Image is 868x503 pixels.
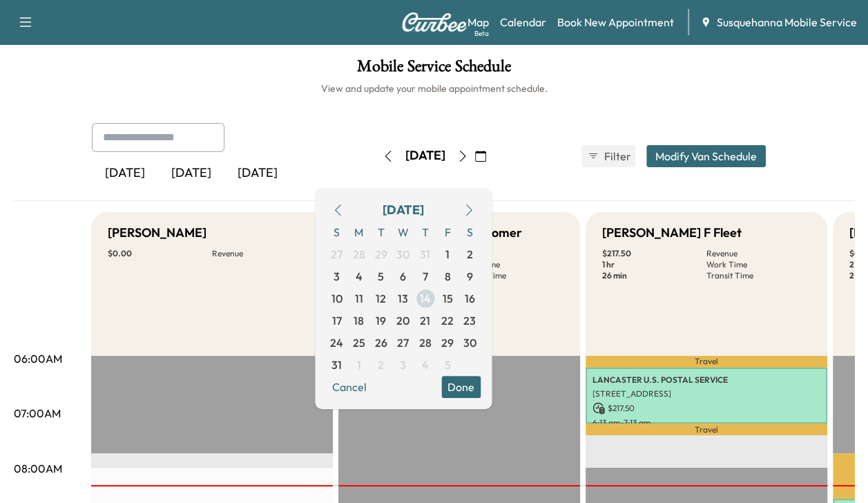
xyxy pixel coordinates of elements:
span: 28 [353,246,365,263]
a: MapBeta [467,14,489,30]
div: [DATE] [224,158,291,189]
span: 25 [353,334,365,351]
span: F [436,221,459,243]
span: 5 [444,357,450,373]
span: 14 [420,290,431,307]
span: 21 [420,312,430,329]
img: Curbee Logo [401,12,467,32]
span: 6 [400,268,406,285]
p: $ 217.50 [602,248,706,259]
span: M [348,221,370,243]
h1: Mobile Service Schedule [14,58,854,82]
span: 26 [375,334,387,351]
span: T [370,221,392,243]
span: W [392,221,414,243]
span: 1 [445,246,450,263]
p: Travel [586,356,827,368]
button: Cancel [326,376,373,398]
h6: View and update your mobile appointment schedule. [14,82,854,95]
span: 16 [464,290,474,307]
span: 11 [355,290,363,307]
span: 24 [330,334,343,351]
p: 06:00AM [14,350,62,367]
span: 22 [441,312,454,329]
button: Modify Van Schedule [646,145,766,167]
span: 4 [356,268,363,285]
span: 7 [423,268,428,285]
div: [DATE] [158,158,224,189]
p: Revenue [706,248,811,259]
span: Filter [604,148,629,164]
span: 30 [463,334,476,351]
span: 29 [441,334,454,351]
p: LANCASTER U.S. POSTAL SERVICE [592,374,820,386]
span: 29 [375,246,387,263]
button: Filter [581,145,635,167]
span: T [414,221,436,243]
span: 4 [422,357,429,373]
span: 19 [376,312,386,329]
span: 12 [376,290,386,307]
p: 26 min [602,270,706,281]
h5: [PERSON_NAME] F Fleet [602,223,742,243]
p: Work Time [706,259,811,270]
span: 1 [357,357,361,373]
span: 30 [396,246,409,263]
p: 08:00AM [14,460,62,477]
div: [DATE] [383,200,424,220]
p: Transit Time [706,270,811,281]
a: Calendar [500,14,546,30]
span: S [326,221,348,243]
span: 10 [331,290,343,307]
span: Susquehanna Mobile Service [717,14,857,30]
p: 6:13 am - 7:13 am [592,417,820,428]
span: 8 [444,268,450,285]
div: [DATE] [405,147,445,164]
div: [DATE] [92,158,158,189]
span: 31 [331,357,342,373]
span: 27 [397,334,409,351]
span: 28 [419,334,432,351]
p: [STREET_ADDRESS] [592,388,820,399]
span: S [459,221,481,243]
span: 15 [442,290,452,307]
p: Transit Time [459,270,563,281]
span: 27 [331,246,343,263]
p: Work Time [459,259,563,270]
button: Done [441,376,481,398]
span: 31 [420,246,430,263]
p: $ 0.00 [108,248,212,259]
span: 3 [400,357,406,373]
span: 13 [398,290,408,307]
span: 5 [378,268,384,285]
a: Book New Appointment [557,14,674,30]
span: 23 [463,312,476,329]
span: 9 [466,268,472,285]
p: Revenue [212,248,316,259]
p: 07:00AM [14,405,61,421]
div: Beta [474,28,489,39]
span: 18 [354,312,364,329]
p: 1 hr [602,259,706,270]
h5: [PERSON_NAME] [108,223,206,243]
p: Revenue [459,248,563,259]
span: 3 [334,268,340,285]
span: 2 [378,357,384,373]
p: $ 217.50 [592,402,820,415]
span: 2 [466,246,472,263]
p: Travel [586,424,827,435]
span: 17 [332,312,342,329]
span: 20 [396,312,409,329]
